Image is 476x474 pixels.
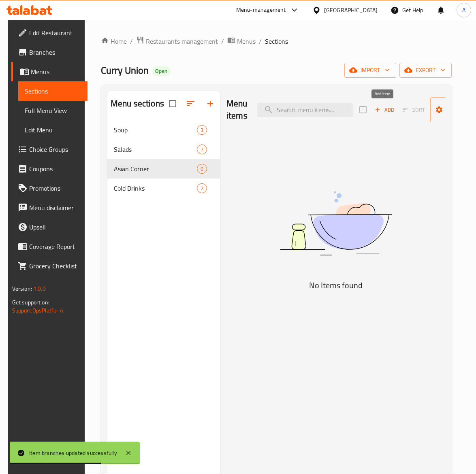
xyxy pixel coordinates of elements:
[101,61,149,79] span: Curry Union
[324,6,378,15] div: [GEOGRAPHIC_DATA]
[29,164,81,174] span: Coupons
[111,98,164,110] h2: Menu sections
[29,145,81,154] span: Choice Groups
[114,164,197,174] span: Asian Corner
[29,261,81,271] span: Grocery Checklist
[197,146,207,153] span: 7
[107,159,220,179] div: Asian Corner0
[11,256,88,276] a: Grocery Checklist
[114,183,197,193] span: Cold Drinks
[25,125,81,135] span: Edit Menu
[146,36,218,46] span: Restaurants management
[12,283,32,294] span: Version:
[29,47,81,57] span: Branches
[136,36,218,47] a: Restaurants management
[257,103,353,117] input: search
[31,67,81,77] span: Menus
[101,36,127,46] a: Home
[107,117,220,201] nav: Menu sections
[197,185,207,192] span: 2
[351,65,390,75] span: import
[114,125,197,135] span: Soup
[11,62,88,81] a: Menus
[101,36,452,47] nav: breadcrumb
[25,86,81,96] span: Sections
[197,164,207,174] div: items
[107,140,220,159] div: Salads7
[265,36,288,46] span: Sections
[462,6,465,15] span: A
[221,36,224,46] li: /
[227,36,256,47] a: Menus
[11,140,88,159] a: Choice Groups
[12,297,49,308] span: Get support on:
[201,94,220,113] button: Add section
[25,106,81,115] span: Full Menu View
[197,125,207,135] div: items
[33,283,46,294] span: 1.0.0
[226,98,248,122] h2: Menu items
[197,126,207,134] span: 3
[18,120,88,140] a: Edit Menu
[397,104,430,116] span: Sort items
[114,145,197,154] span: Salads
[107,120,220,140] div: Soup3
[259,36,262,46] li: /
[197,165,207,173] span: 0
[399,63,452,78] button: export
[235,279,437,292] h5: No Items found
[374,105,395,115] span: Add
[11,217,88,237] a: Upsell
[11,43,88,62] a: Branches
[29,222,81,232] span: Upsell
[29,448,117,457] div: Item branches updated successfully
[237,36,256,46] span: Menus
[235,170,437,277] img: dish.svg
[11,179,88,198] a: Promotions
[11,237,88,256] a: Coverage Report
[197,145,207,154] div: items
[12,305,64,316] a: Support.OpsPlatform
[344,63,396,78] button: import
[29,203,81,213] span: Menu disclaimer
[29,28,81,38] span: Edit Restaurant
[152,66,171,76] div: Open
[406,65,445,75] span: export
[371,104,397,116] button: Add
[11,198,88,217] a: Menu disclaimer
[130,36,133,46] li: /
[29,183,81,193] span: Promotions
[152,68,171,74] span: Open
[18,81,88,101] a: Sections
[11,159,88,179] a: Coupons
[197,183,207,193] div: items
[164,95,181,112] span: Select all sections
[18,101,88,120] a: Full Menu View
[29,242,81,251] span: Coverage Report
[236,5,286,15] div: Menu-management
[11,23,88,43] a: Edit Restaurant
[181,94,201,113] span: Sort sections
[107,179,220,198] div: Cold Drinks2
